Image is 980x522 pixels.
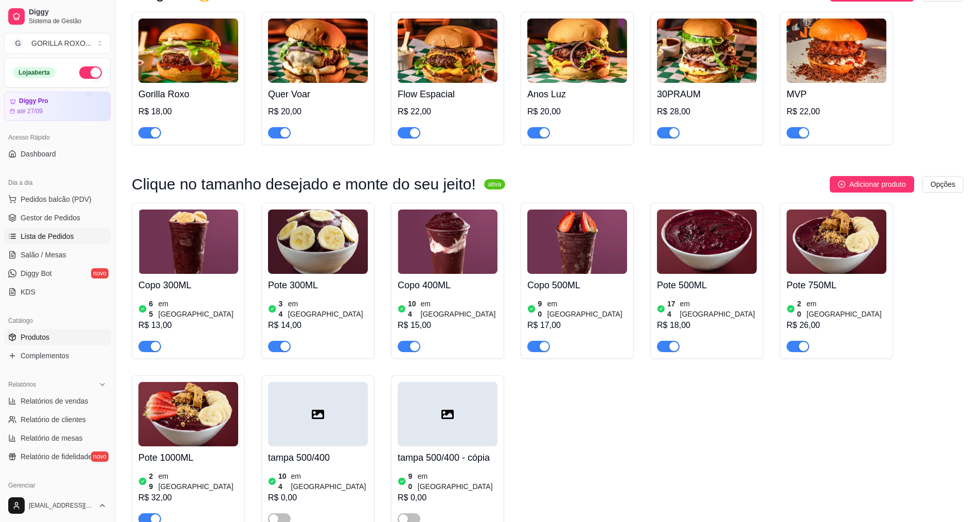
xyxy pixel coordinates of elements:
[138,19,238,83] img: product-image
[21,433,83,443] span: Relatório de mesas
[13,67,56,78] div: Loja aberta
[680,299,757,319] article: em [GEOGRAPHIC_DATA]
[657,87,757,101] h4: 30PRAUM
[787,106,886,118] div: R$ 22,00
[21,250,66,260] span: Salão / Mesas
[21,149,56,159] span: Dashboard
[21,414,86,425] span: Relatório de clientes
[21,351,69,361] span: Complementos
[4,329,111,345] a: Produtos
[291,471,368,492] article: em [GEOGRAPHIC_DATA]
[657,19,757,83] img: product-image
[13,38,23,48] span: G
[398,87,497,101] h4: Flow Espacial
[79,66,102,79] button: Alterar Status
[398,492,497,504] div: R$ 0,00
[408,471,416,492] article: 90
[132,178,476,190] h3: Clique no tamanho desejado e monte do seu jeito!
[4,228,111,245] a: Lista de Pedidos
[398,106,497,118] div: R$ 22,00
[527,19,627,83] img: product-image
[807,299,886,319] article: em [GEOGRAPHIC_DATA]
[398,210,497,274] img: product-image
[268,278,368,292] h4: Pote 300ML
[149,471,156,492] article: 29
[4,312,111,329] div: Catálogo
[268,450,368,465] h4: tampa 500/400
[398,278,497,292] h4: Copo 400ML
[268,210,368,274] img: product-image
[268,19,368,83] img: product-image
[21,268,52,279] span: Diggy Bot
[398,19,497,83] img: product-image
[268,87,368,101] h4: Quer Voar
[4,33,111,54] button: Select a team
[29,8,106,17] span: Diggy
[21,396,88,406] span: Relatórios de vendas
[830,176,914,193] button: Adicionar produto
[787,278,886,292] h4: Pote 750ML
[138,210,238,274] img: product-image
[398,319,497,332] div: R$ 15,00
[4,175,111,191] div: Dia a dia
[547,299,627,319] article: em [GEOGRAPHIC_DATA]
[21,231,74,241] span: Lista de Pedidos
[21,287,35,297] span: KDS
[4,493,111,518] button: [EMAIL_ADDRESS][DOMAIN_NAME]
[538,299,545,319] article: 90
[418,471,497,492] article: em [GEOGRAPHIC_DATA]
[4,210,111,226] a: Gestor de Pedidos
[398,450,497,465] h4: tampa 500/400 - cópia
[268,319,368,332] div: R$ 14,00
[931,179,955,190] span: Opções
[787,319,886,332] div: R$ 26,00
[849,179,906,190] span: Adicionar produto
[279,299,286,319] article: 34
[158,299,238,319] article: em [GEOGRAPHIC_DATA]
[268,492,368,504] div: R$ 0,00
[408,299,419,319] article: 104
[527,319,627,332] div: R$ 17,00
[527,278,627,292] h4: Copo 500ML
[657,210,757,274] img: product-image
[484,179,505,189] sup: ativa
[21,451,92,462] span: Relatório de fidelidade
[138,319,238,332] div: R$ 13,00
[17,107,43,115] article: até 27/09
[4,448,111,465] a: Relatório de fidelidadenovo
[4,430,111,446] a: Relatório de mesas
[278,471,289,492] article: 104
[288,299,368,319] article: em [GEOGRAPHIC_DATA]
[527,87,627,101] h4: Anos Luz
[149,299,156,319] article: 65
[797,299,805,319] article: 20
[787,210,886,274] img: product-image
[4,347,111,364] a: Complementos
[4,477,111,494] div: Gerenciar
[4,411,111,428] a: Relatório de clientes
[31,38,92,48] div: GORILLA ROXO ...
[268,106,368,118] div: R$ 20,00
[29,501,94,510] span: [EMAIL_ADDRESS][DOMAIN_NAME]
[4,284,111,300] a: KDS
[4,393,111,409] a: Relatórios de vendas
[8,380,36,389] span: Relatórios
[21,332,49,342] span: Produtos
[657,278,757,292] h4: Pote 500ML
[21,194,92,204] span: Pedidos balcão (PDV)
[138,492,238,504] div: R$ 32,00
[158,471,238,492] article: em [GEOGRAPHIC_DATA]
[138,450,238,465] h4: Pote 1000ML
[657,106,757,118] div: R$ 28,00
[4,191,111,207] button: Pedidos balcão (PDV)
[138,382,238,446] img: product-image
[138,106,238,118] div: R$ 18,00
[4,4,111,29] a: DiggySistema de Gestão
[527,106,627,118] div: R$ 20,00
[667,299,678,319] article: 174
[4,129,111,146] div: Acesso Rápido
[21,213,80,223] span: Gestor de Pedidos
[787,87,886,101] h4: MVP
[29,17,106,25] span: Sistema de Gestão
[527,210,627,274] img: product-image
